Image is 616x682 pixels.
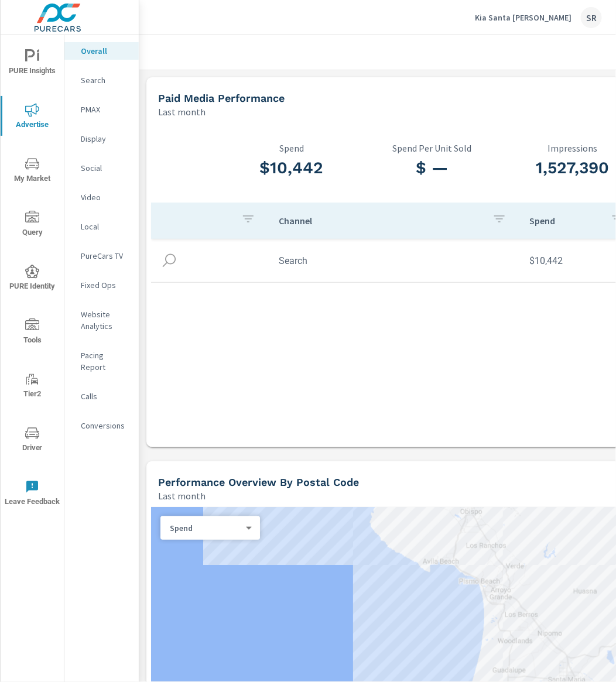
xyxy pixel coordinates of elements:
div: Local [64,218,139,235]
div: nav menu [1,35,64,520]
span: Leave Feedback [4,480,60,509]
p: Last month [158,105,206,119]
div: Calls [64,388,139,405]
p: Overall [81,45,129,57]
p: Website Analytics [81,309,129,332]
span: Tools [4,318,60,347]
h3: $10,442 [221,158,362,178]
span: Query [4,211,60,239]
p: PureCars TV [81,250,129,262]
p: Last month [158,489,206,503]
p: Spend Per Unit Sold [362,143,502,153]
td: Search [269,246,521,276]
h5: Performance Overview By Postal Code [158,476,359,488]
img: icon-search.svg [160,252,178,269]
div: PMAX [64,101,139,118]
p: Spend [530,215,601,227]
p: PMAX [81,104,129,115]
span: Advertise [4,103,60,132]
div: Video [64,189,139,206]
div: Fixed Ops [64,276,139,294]
span: Tier2 [4,372,60,401]
h5: Paid Media Performance [158,92,285,104]
div: PureCars TV [64,247,139,265]
p: Fixed Ops [81,279,129,291]
div: Website Analytics [64,306,139,335]
div: Social [64,159,139,177]
div: Spend [160,523,251,534]
div: Pacing Report [64,347,139,376]
p: Conversions [81,420,129,431]
p: Spend [170,523,241,533]
p: Pacing Report [81,349,129,373]
span: Driver [4,426,60,455]
p: Display [81,133,129,145]
div: Overall [64,42,139,60]
div: Conversions [64,417,139,434]
span: PURE Insights [4,49,60,78]
p: Search [81,74,129,86]
span: PURE Identity [4,265,60,293]
div: SR [581,7,602,28]
span: My Market [4,157,60,186]
p: Channel [279,215,483,227]
h3: $ — [362,158,502,178]
p: Kia Santa [PERSON_NAME] [475,12,571,23]
div: Search [64,71,139,89]
p: Calls [81,390,129,402]
p: Local [81,221,129,232]
p: Social [81,162,129,174]
p: Video [81,191,129,203]
div: Display [64,130,139,148]
p: Spend [221,143,362,153]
